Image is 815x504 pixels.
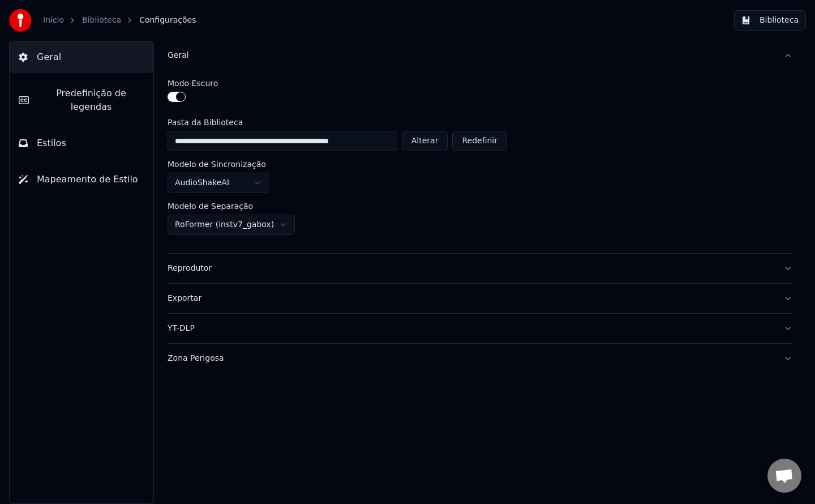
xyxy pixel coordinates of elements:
button: YT-DLP [168,314,792,343]
nav: breadcrumb [43,15,196,26]
button: Estilos [10,127,153,159]
div: Exportar [168,293,774,304]
label: Modo Escuro [168,79,218,87]
label: Modelo de Separação [168,202,253,210]
label: Modelo de Sincronização [168,160,266,168]
button: Geral [168,41,792,70]
button: Zona Perigosa [168,344,792,373]
div: Geral [168,50,774,61]
div: YT-DLP [168,323,774,334]
span: Geral [37,50,61,64]
button: Predefinição de legendas [10,78,153,123]
div: Geral [168,70,792,253]
span: Configurações [139,15,196,26]
a: Início [43,15,64,26]
div: Zona Perigosa [168,353,774,364]
button: Redefinir [452,131,507,151]
button: Geral [10,41,153,73]
a: Biblioteca [82,15,121,26]
img: youka [9,9,32,32]
label: Pasta da Biblioteca [168,118,507,126]
div: Open chat [767,459,801,493]
button: Biblioteca [734,10,806,31]
div: Reprodutor [168,263,774,274]
button: Reprodutor [168,254,792,283]
span: Mapeamento de Estilo [37,173,138,186]
button: Mapeamento de Estilo [10,164,153,195]
span: Estilos [37,136,66,150]
button: Exportar [168,284,792,313]
span: Predefinição de legendas [38,87,144,114]
button: Alterar [402,131,448,151]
